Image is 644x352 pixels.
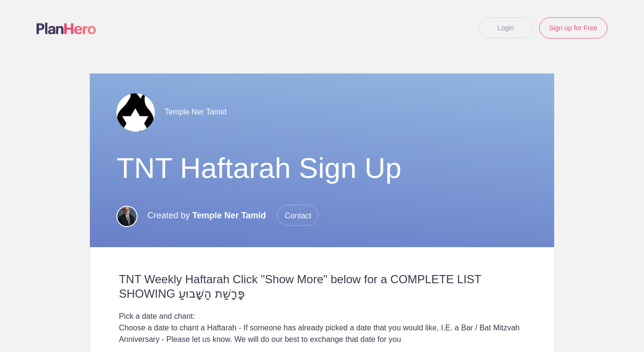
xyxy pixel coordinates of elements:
[539,17,607,38] a: Sign up for Free
[116,151,528,186] h1: TNT Haftarah Sign Up
[148,205,319,226] p: Created by
[116,206,138,227] img: My new pro shot
[37,23,96,34] img: Logo main planhero
[479,17,532,38] a: Login
[119,311,525,322] div: Pick a date and chant:
[192,211,266,220] span: Temple Ner Tamid
[119,272,525,301] h2: TNT Weekly Haftarah Click "Show More" below for a COMPLETE LIST SHOWING פָּרָשַׁת הַשָּׁבוּעַ‬
[277,205,318,226] span: Contact
[119,322,525,345] div: Choose a date to chant a Haftarah - If someone has already picked a date that you would like, I.E...
[116,93,155,132] img: Tnt logo
[116,93,528,132] div: Temple Ner Tamid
